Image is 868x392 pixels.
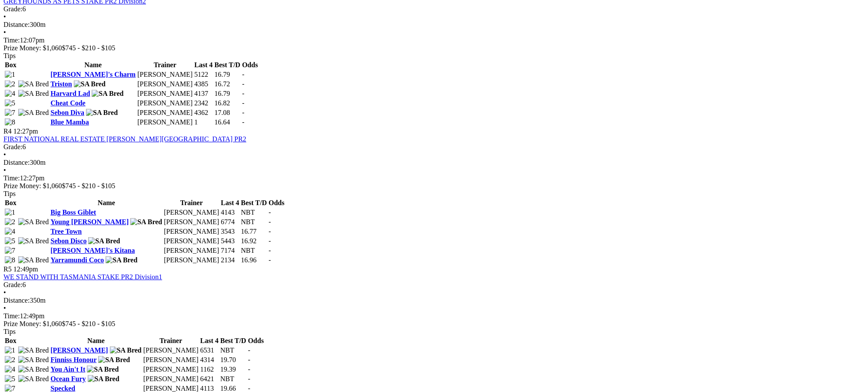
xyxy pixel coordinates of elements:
td: 16.77 [241,227,268,236]
img: SA Bred [18,346,49,354]
span: - [269,237,271,245]
td: [PERSON_NAME] [163,237,219,245]
td: 3543 [221,227,240,236]
img: SA Bred [18,356,49,364]
td: 19.70 [220,356,247,364]
img: SA Bred [18,366,49,373]
img: SA Bred [18,375,49,383]
img: 1 [5,71,15,78]
a: [PERSON_NAME]'s Charm [50,71,136,78]
div: Prize Money: $1,060 [3,44,865,52]
span: - [248,375,250,382]
span: Time: [3,36,20,44]
span: R4 [3,127,12,135]
span: • [3,289,6,296]
td: 16.79 [214,89,241,98]
img: SA Bred [18,218,49,226]
td: 16.82 [214,99,241,108]
span: - [269,218,271,225]
div: 6 [3,5,865,13]
img: SA Bred [74,80,106,88]
a: Tree Town [50,228,82,235]
span: 12:49pm [13,265,38,273]
span: - [242,90,244,97]
img: SA Bred [86,109,118,117]
span: • [3,167,6,174]
th: Name [50,336,142,345]
td: 2134 [221,256,240,265]
td: [PERSON_NAME] [143,356,199,364]
img: SA Bred [88,375,119,383]
span: - [242,71,244,78]
td: NBT [241,218,268,226]
td: 16.64 [214,118,241,127]
span: Time: [3,174,20,182]
img: 7 [5,247,15,255]
td: 16.96 [241,256,268,265]
span: Grade: [3,5,23,13]
img: SA Bred [18,109,49,117]
img: 5 [5,237,15,245]
img: 4 [5,366,15,373]
img: SA Bred [92,90,123,98]
th: Name [50,61,136,69]
img: 8 [5,118,15,126]
a: Sebon Diva [50,109,84,116]
th: Last 4 [200,336,219,345]
span: - [269,247,271,254]
span: Distance: [3,297,30,304]
span: • [3,304,6,312]
img: SA Bred [106,256,137,264]
span: - [248,346,250,354]
td: [PERSON_NAME] [137,80,193,88]
span: Box [5,61,17,69]
th: Trainer [143,336,199,345]
div: 12:49pm [3,312,865,320]
th: Trainer [137,61,193,69]
a: Sebon Disco [50,237,86,245]
th: Best T/D [214,61,241,69]
div: Prize Money: $1,060 [3,182,865,190]
a: Harvard Lad [50,90,90,97]
div: 12:07pm [3,36,865,44]
span: Grade: [3,281,23,288]
img: SA Bred [18,80,49,88]
img: 2 [5,218,15,226]
span: Tips [3,328,16,335]
td: 6774 [221,218,240,226]
img: 4 [5,90,15,98]
th: Last 4 [194,61,213,69]
th: Best T/D [220,336,247,345]
img: 5 [5,375,15,383]
a: [PERSON_NAME] [50,346,108,354]
div: 350m [3,297,865,304]
td: 7174 [221,246,240,255]
td: [PERSON_NAME] [163,208,219,217]
td: 5122 [194,70,213,79]
td: [PERSON_NAME] [137,89,193,98]
td: 16.72 [214,80,241,88]
div: Prize Money: $1,060 [3,320,865,328]
td: [PERSON_NAME] [163,256,219,265]
span: - [248,366,250,373]
span: • [3,29,6,36]
img: 7 [5,109,15,117]
span: Box [5,337,17,344]
span: • [3,151,6,158]
img: SA Bred [18,90,49,98]
td: [PERSON_NAME] [143,365,199,374]
span: Distance: [3,159,30,166]
td: [PERSON_NAME] [163,227,219,236]
span: Grade: [3,143,23,150]
th: Trainer [163,199,219,207]
img: 2 [5,80,15,88]
a: Specked [50,385,75,392]
img: SA Bred [130,218,162,226]
a: Triston [50,80,72,88]
a: Ocean Fury [50,375,86,382]
td: [PERSON_NAME] [137,108,193,117]
td: [PERSON_NAME] [163,218,219,226]
span: $745 - $210 - $105 [62,44,116,52]
img: SA Bred [88,237,120,245]
a: You Ain't It [50,366,85,373]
